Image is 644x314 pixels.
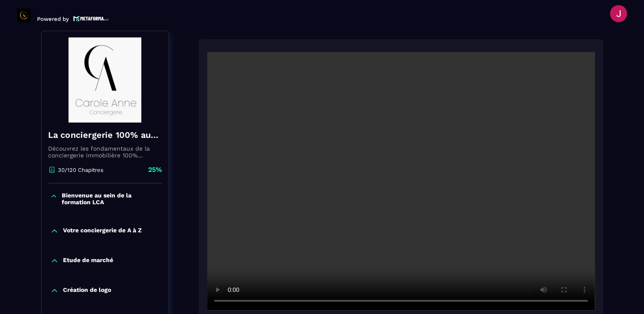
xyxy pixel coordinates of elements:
p: Création de logo [63,286,111,295]
p: Powered by [37,16,69,22]
p: 25% [148,165,162,174]
img: logo-branding [17,9,31,22]
img: banner [48,37,162,123]
p: Bienvenue au sein de la formation LCA [62,192,160,206]
p: Votre conciergerie de A à Z [63,227,142,235]
img: logo [73,15,109,22]
h4: La conciergerie 100% automatisée [48,129,162,141]
p: Découvrez les fondamentaux de la conciergerie immobilière 100% automatisée. Cette formation est c... [48,145,162,159]
p: 30/120 Chapitres [58,167,103,173]
p: Etude de marché [63,257,113,265]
